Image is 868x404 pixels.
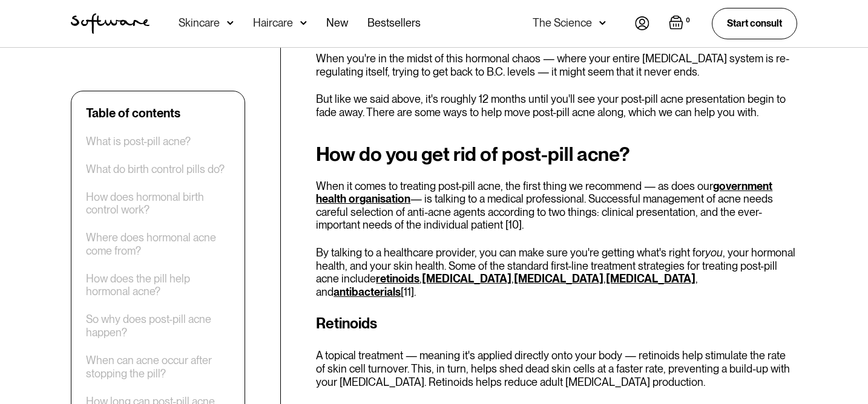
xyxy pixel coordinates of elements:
[86,135,191,148] a: What is post-pill acne?
[71,13,150,34] a: home
[316,349,797,388] p: A topical treatment — meaning it's applied directly onto your body — retinoids help stimulate the...
[705,246,723,259] em: you
[683,15,692,26] div: 0
[179,17,220,29] div: Skincare
[422,272,511,285] a: [MEDICAL_DATA]
[316,93,797,119] p: But like we said above, it's roughly 12 months until you'll see your post-pill acne presentation ...
[669,15,692,32] a: Open empty cart
[86,272,230,298] a: How does the pill help hormonal acne?
[86,232,230,258] a: Where does hormonal acne come from?
[86,313,230,339] a: So why does post-pill acne happen?
[376,272,419,285] a: retinoids
[533,17,592,29] div: The Science
[316,143,797,165] h2: How do you get rid of post-pill acne?
[316,180,797,232] p: When it comes to treating post-pill acne, the first thing we recommend — as does our — is talking...
[86,163,225,176] a: What do birth control pills do?
[606,272,695,285] a: [MEDICAL_DATA]
[316,246,797,298] p: By talking to a healthcare provider, you can make sure you're getting what's right for , your hor...
[253,17,293,29] div: Haircare
[334,285,401,298] a: antibacterials
[316,313,797,334] h3: Retinoids
[86,106,180,120] div: Table of contents
[86,354,230,380] a: When can acne occur after stopping the pill?
[71,13,150,34] img: Software Logo
[712,8,797,39] a: Start consult
[316,180,772,206] a: government health organisation
[86,191,230,217] a: How does hormonal birth control work?
[316,52,797,78] p: When you're in the midst of this hormonal chaos — where your entire [MEDICAL_DATA] system is re-r...
[514,272,603,285] a: [MEDICAL_DATA]
[599,17,606,29] img: arrow down
[300,17,307,29] img: arrow down
[227,17,234,29] img: arrow down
